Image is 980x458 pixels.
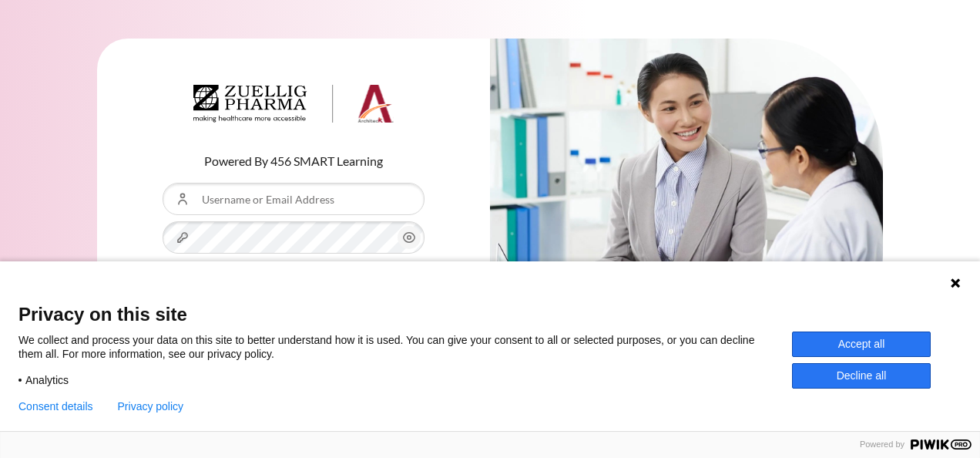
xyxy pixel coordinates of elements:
img: Architeck [193,85,394,123]
span: Privacy on this site [18,303,962,325]
button: Consent details [18,400,93,413]
a: Forgotten your username or password? [196,259,392,273]
button: Accept all [792,332,931,357]
a: Architeck [193,85,394,130]
a: Privacy policy [118,400,184,413]
span: Powered by [854,439,911,450]
span: Analytics [25,373,69,387]
input: Username or Email Address [163,183,425,215]
p: Powered By 456 SMART Learning [163,152,425,170]
button: Decline all [792,363,931,389]
p: We collect and process your data on this site to better understand how it is used. You can give y... [18,333,792,361]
